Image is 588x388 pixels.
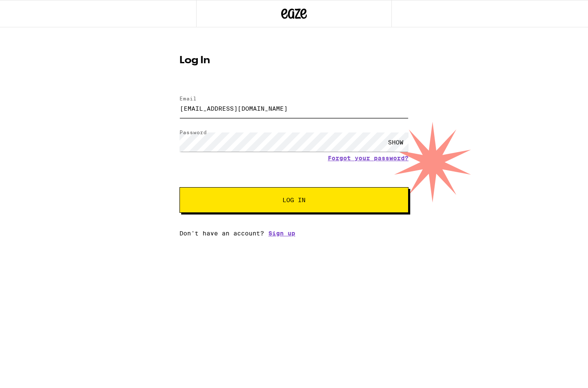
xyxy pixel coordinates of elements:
div: SHOW [383,132,409,152]
input: Email [179,99,409,118]
a: Forgot your password? [328,155,409,162]
label: Email [179,96,197,101]
label: Password [179,129,207,135]
div: Don't have an account? [179,230,409,237]
a: Sign up [268,230,295,237]
h1: Log In [179,56,409,66]
button: Log In [179,187,409,213]
span: Log In [282,197,306,203]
